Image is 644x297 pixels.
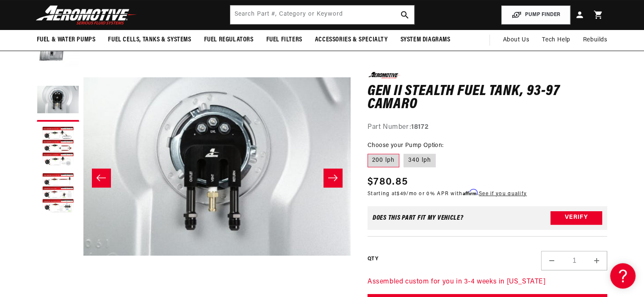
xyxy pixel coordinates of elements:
[92,169,111,187] button: Slide left
[368,84,608,111] h1: Gen II Stealth Fuel Tank, 93-97 Camaro
[404,154,436,167] label: 340 lph
[550,211,602,224] button: Verify
[401,35,451,44] span: System Diagrams
[368,122,608,133] div: Part Number:
[373,214,464,221] div: Does This part fit My vehicle?
[37,35,96,44] span: Fuel & Water Pumps
[230,5,414,24] input: Search by Part Number, Category or Keyword
[394,30,457,50] summary: System Diagrams
[411,123,428,130] strong: 18172
[368,154,399,167] label: 200 lph
[503,37,529,43] span: About Us
[368,276,608,287] p: Assembled custom for you in 3-4 weeks in [US_STATE]
[463,189,478,195] span: Affirm
[266,35,302,44] span: Fuel Filters
[37,79,79,122] button: Load image 2 in gallery view
[397,191,406,196] span: $49
[37,33,79,75] button: Load image 1 in gallery view
[368,189,527,197] p: Starting at /mo or 0% APR with .
[108,35,191,44] span: Fuel Cells, Tanks & Systems
[323,169,342,187] button: Slide right
[501,5,570,25] button: PUMP FINDER
[368,174,408,189] span: $780.85
[577,30,614,50] summary: Rebuilds
[583,35,608,45] span: Rebuilds
[479,191,527,196] a: See if you qualify - Learn more about Affirm Financing (opens in modal)
[37,126,79,168] button: Load image 3 in gallery view
[33,5,139,25] img: Aeromotive
[496,30,536,50] a: About Us
[395,5,414,24] button: search button
[315,35,388,44] span: Accessories & Specialty
[204,35,254,44] span: Fuel Regulators
[536,30,576,50] summary: Tech Help
[102,30,197,50] summary: Fuel Cells, Tanks & Systems
[368,256,378,263] label: QTY
[542,35,570,45] span: Tech Help
[198,30,260,50] summary: Fuel Regulators
[309,30,394,50] summary: Accessories & Specialty
[30,30,102,50] summary: Fuel & Water Pumps
[368,141,445,150] legend: Choose your Pump Option:
[37,172,79,215] button: Load image 4 in gallery view
[260,30,309,50] summary: Fuel Filters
